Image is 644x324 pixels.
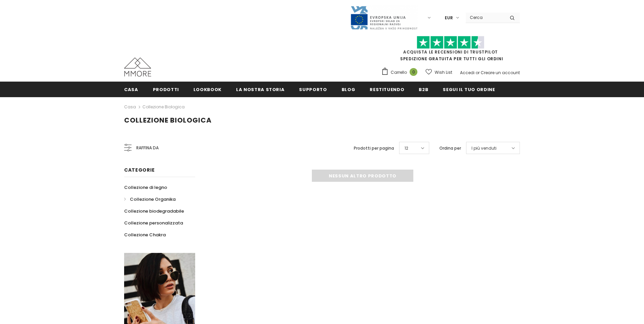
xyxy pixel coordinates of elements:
span: Lookbook [193,86,222,93]
a: La nostra storia [236,82,284,97]
a: Collezione di legno [124,181,167,193]
span: Collezione Chakra [124,232,166,238]
span: Casa [124,86,138,93]
a: Casa [124,103,136,111]
a: Segui il tuo ordine [443,82,495,97]
a: Prodotti [153,82,179,97]
span: 12 [405,145,408,152]
span: Collezione biodegradabile [124,208,184,214]
a: Collezione biodegradabile [124,205,184,217]
a: Carrello 0 [381,67,421,78]
span: Segui il tuo ordine [443,86,495,93]
a: Collezione biologica [142,104,185,110]
a: Blog [342,82,355,97]
img: Fidati di Pilot Stars [417,36,484,49]
label: Prodotti per pagina [354,145,394,152]
span: Raffina da [136,144,159,152]
span: Carrello [391,69,407,76]
span: or [476,70,480,75]
a: Collezione personalizzata [124,217,183,229]
span: EUR [445,15,453,21]
a: Casa [124,82,138,97]
span: 0 [410,68,417,76]
a: Lookbook [193,82,222,97]
a: Collezione Chakra [124,229,166,241]
span: Blog [342,86,355,93]
a: Collezione Organika [124,193,176,205]
span: Collezione di legno [124,184,167,191]
img: Javni Razpis [350,5,418,30]
span: SPEDIZIONE GRATUITA PER TUTTI GLI ORDINI [381,39,520,62]
span: Collezione biologica [124,115,212,125]
a: Wish List [425,66,452,78]
a: B2B [419,82,428,97]
span: I più venduti [471,145,497,152]
span: Prodotti [153,86,179,93]
span: Collezione Organika [130,196,176,202]
span: Collezione personalizzata [124,220,183,226]
a: Acquista le recensioni di TrustPilot [403,49,498,55]
a: supporto [299,82,327,97]
a: Javni Razpis [350,15,418,20]
label: Ordina per [439,145,461,152]
a: Restituendo [370,82,404,97]
span: Wish List [435,69,452,76]
img: Casi MMORE [124,58,151,77]
a: Creare un account [481,70,520,75]
span: Categorie [124,167,155,173]
span: B2B [419,86,428,93]
span: La nostra storia [236,86,284,93]
input: Search Site [466,13,505,22]
a: Accedi [460,70,475,75]
span: Restituendo [370,86,404,93]
span: supporto [299,86,327,93]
